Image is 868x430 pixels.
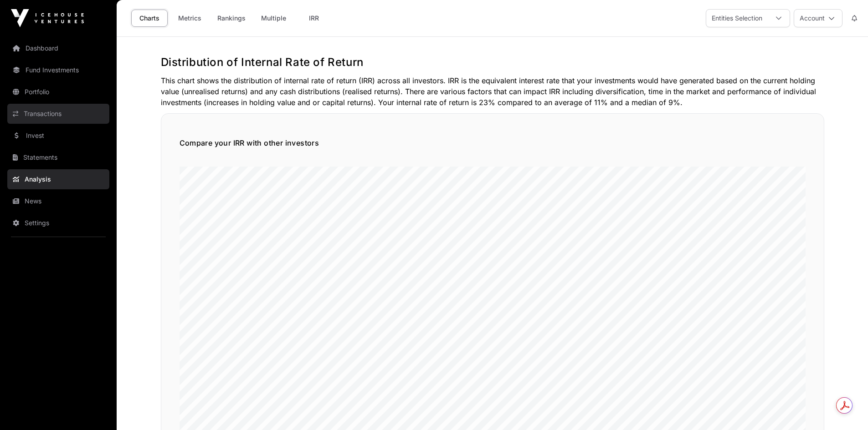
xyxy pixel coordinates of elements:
a: Multiple [255,10,292,27]
img: Icehouse Ventures Logo [11,9,84,27]
a: Dashboard [7,38,109,58]
div: Entities Selection [706,10,768,27]
a: Fund Investments [7,60,109,80]
a: News [7,191,109,211]
a: IRR [296,10,332,27]
iframe: Chat Widget [822,386,868,430]
a: Settings [7,213,109,233]
h2: Distribution of Internal Rate of Return [161,55,824,70]
p: This chart shows the distribution of internal rate of return (IRR) across all investors. IRR is t... [161,75,824,108]
a: Rankings [211,10,252,27]
a: Metrics [171,10,208,27]
a: Statements [7,147,109,167]
button: Account [794,9,842,27]
a: Analysis [7,169,109,189]
a: Transactions [7,104,109,124]
a: Portfolio [7,82,109,102]
h5: Compare your IRR with other investors [180,137,806,148]
a: Charts [131,10,168,27]
a: Invest [7,126,109,146]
